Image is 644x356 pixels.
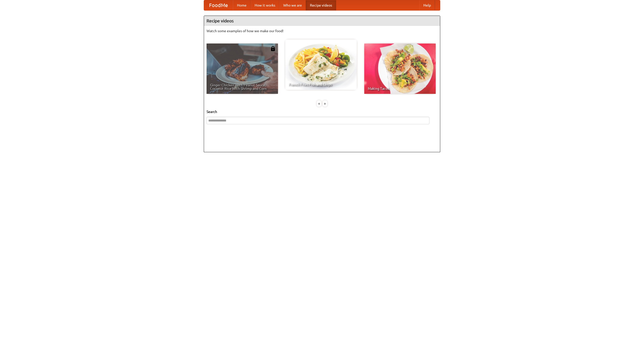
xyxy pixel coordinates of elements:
span: Making Tacos [368,87,432,90]
a: Making Tacos [364,44,436,94]
a: French Fries Fish and Chips [285,39,357,90]
a: Help [419,0,435,10]
a: Who we are [279,0,306,10]
a: Recipe videos [306,0,336,10]
p: Watch some examples of how we make our food! [207,28,437,33]
a: How it works [251,0,279,10]
div: « [317,100,321,107]
a: FoodMe [204,0,233,10]
img: 483408.png [270,46,275,51]
span: French Fries Fish and Chips [289,83,353,86]
h4: Recipe videos [204,16,440,26]
h5: Search [207,109,437,114]
div: » [323,100,327,107]
a: Home [233,0,251,10]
